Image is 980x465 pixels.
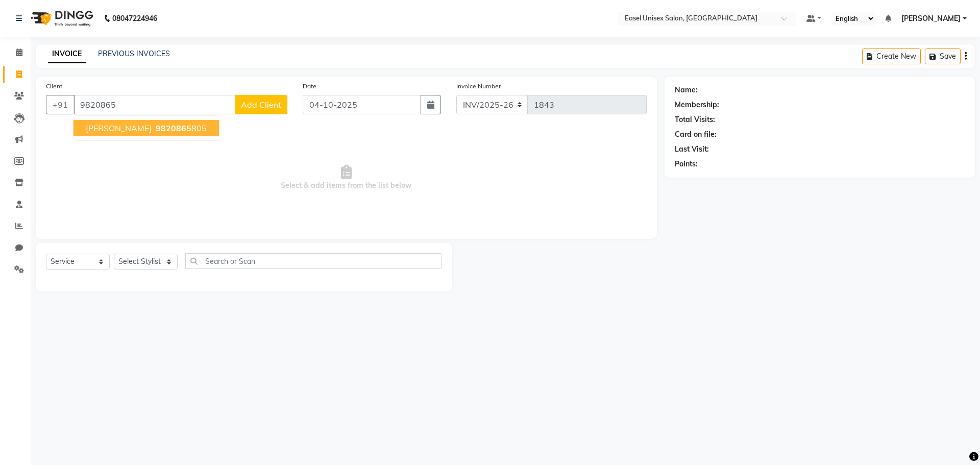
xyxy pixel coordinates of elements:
div: Total Visits: [675,114,715,125]
label: Date [303,82,316,91]
span: 9820865 [156,123,191,133]
button: Add Client [235,95,287,114]
ngb-highlight: 805 [154,123,207,133]
span: Select & add items from the list below [46,127,647,229]
div: Card on file: [675,129,717,140]
span: Add Client [241,100,281,110]
span: [PERSON_NAME] [901,13,961,24]
button: Save [925,48,961,64]
label: Invoice Number [456,82,501,91]
input: Search by Name/Mobile/Email/Code [73,95,235,114]
div: Last Visit: [675,144,709,155]
label: Client [46,82,62,91]
button: +91 [46,95,75,114]
button: Create New [862,48,921,64]
b: 08047224946 [112,4,157,33]
div: Membership: [675,100,719,110]
a: INVOICE [48,45,86,63]
div: Name: [675,85,698,95]
img: logo [26,4,96,33]
span: [PERSON_NAME] [86,123,152,133]
a: PREVIOUS INVOICES [98,49,170,58]
input: Search or Scan [185,253,442,269]
div: Points: [675,159,698,169]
